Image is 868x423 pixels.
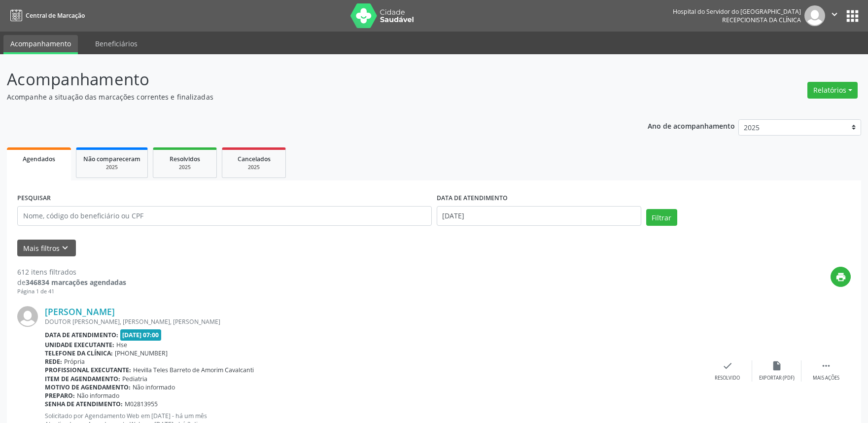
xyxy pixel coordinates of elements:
[88,35,144,52] a: Beneficiários
[125,400,158,408] span: M02813955
[17,287,126,296] div: Página 1 de 41
[17,277,126,287] div: de
[45,317,703,326] div: DOUTOR [PERSON_NAME], [PERSON_NAME], [PERSON_NAME]
[45,375,120,383] b: Item de agendamento:
[77,391,119,400] span: Não informado
[83,155,140,163] span: Não compareceram
[437,206,641,226] input: Selecione um intervalo
[64,357,85,366] span: Própria
[17,206,432,226] input: Nome, código do beneficiário ou CPF
[835,272,846,282] i: print
[807,82,858,99] button: Relatórios
[759,375,795,382] div: Exportar (PDF)
[648,119,735,132] p: Ano de acompanhamento
[160,164,209,171] div: 2025
[60,243,70,253] i: keyboard_arrow_down
[45,341,114,349] b: Unidade executante:
[229,164,278,171] div: 2025
[715,375,740,382] div: Resolvido
[45,331,118,339] b: Data de atendimento:
[238,155,271,163] span: Cancelados
[133,366,254,374] span: Hevilla Teles Barreto de Amorim Cavalcanti
[45,383,131,391] b: Motivo de agendamento:
[45,400,123,408] b: Senha de atendimento:
[771,360,782,371] i: insert_drive_file
[7,7,85,24] a: Central de Marcação
[170,155,200,163] span: Resolvidos
[437,191,508,206] label: DATA DE ATENDIMENTO
[45,366,131,374] b: Profissional executante:
[45,349,113,357] b: Telefone da clínica:
[45,357,62,366] b: Rede:
[23,155,55,163] span: Agendados
[7,92,605,102] p: Acompanhe a situação das marcações correntes e finalizadas
[804,5,825,26] img: img
[17,267,126,277] div: 612 itens filtrados
[26,11,85,20] span: Central de Marcação
[45,306,115,317] a: [PERSON_NAME]
[722,360,733,371] i: check
[17,191,51,206] label: PESQUISAR
[722,16,801,24] span: Recepcionista da clínica
[26,278,126,287] strong: 346834 marcações agendadas
[844,7,861,25] button: apps
[122,375,147,383] span: Pediatria
[45,391,75,400] b: Preparo:
[821,360,832,371] i: 
[17,306,38,327] img: img
[17,240,76,257] button: Mais filtroskeyboard_arrow_down
[813,375,839,382] div: Mais ações
[116,341,127,349] span: Hse
[825,5,844,26] button: 
[829,9,840,20] i: 
[133,383,175,391] span: Não informado
[7,67,605,92] p: Acompanhamento
[83,164,140,171] div: 2025
[646,209,677,226] button: Filtrar
[3,35,78,54] a: Acompanhamento
[673,7,801,16] div: Hospital do Servidor do [GEOGRAPHIC_DATA]
[120,329,162,341] span: [DATE] 07:00
[115,349,168,357] span: [PHONE_NUMBER]
[831,267,851,287] button: print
